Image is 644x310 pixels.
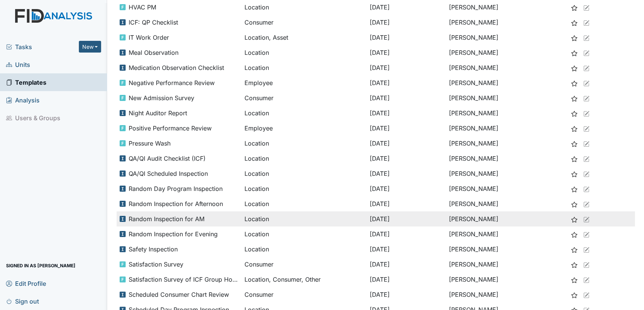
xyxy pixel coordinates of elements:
td: [DATE] [366,242,446,257]
span: Location, Asset [244,33,288,42]
span: QA/QI Audit Checklist (ICF) [129,154,206,163]
a: Edit [583,78,589,87]
td: [PERSON_NAME] [446,151,568,166]
span: Location [244,108,269,118]
a: Edit [583,169,589,178]
td: [DATE] [366,45,446,60]
span: Random Inspection for Afternoon [129,199,223,208]
td: [PERSON_NAME] [446,15,568,30]
span: Scheduled Consumer Chart Review [129,290,229,299]
a: Edit [583,184,589,193]
a: Edit [583,18,589,27]
td: [PERSON_NAME] [446,75,568,90]
span: Signed in as [PERSON_NAME] [6,260,75,271]
td: [DATE] [366,151,446,166]
a: Edit [583,139,589,148]
td: [PERSON_NAME] [446,211,568,226]
td: [PERSON_NAME] [446,181,568,196]
a: Edit [583,275,589,284]
span: Location [244,63,269,72]
span: Satisfaction Survey [129,260,183,269]
td: [PERSON_NAME] [446,242,568,257]
td: [PERSON_NAME] [446,257,568,272]
td: [DATE] [366,60,446,75]
td: [PERSON_NAME] [446,90,568,105]
a: Edit [583,3,589,12]
span: Negative Performance Review [129,78,215,87]
span: Positive Performance Review [129,124,212,133]
span: Consumer [244,260,274,269]
a: Edit [583,48,589,57]
td: [DATE] [366,211,446,226]
span: Consumer [244,93,274,102]
button: New [79,41,101,53]
span: Location [244,184,269,193]
td: [DATE] [366,30,446,45]
a: Tasks [6,42,79,51]
td: [PERSON_NAME] [446,226,568,242]
a: Edit [583,124,589,133]
span: Night Auditor Report [129,108,187,118]
span: Random Inspection for Evening [129,229,218,239]
td: [PERSON_NAME] [446,105,568,121]
a: Edit [583,154,589,163]
a: Edit [583,108,589,118]
a: Edit [583,93,589,102]
a: Edit [583,214,589,223]
span: Meal Observation [129,48,178,57]
td: [DATE] [366,136,446,151]
span: Location [244,3,269,12]
td: [PERSON_NAME] [446,136,568,151]
span: Location [244,245,269,254]
span: Satisfaction Survey of ICF Group Home Services for Parent/Guardian [129,275,238,284]
td: [DATE] [366,287,446,302]
td: [DATE] [366,257,446,272]
span: Location [244,139,269,148]
a: Edit [583,260,589,269]
span: QA/QI Scheduled Inspection [129,169,208,178]
span: Templates [6,76,46,88]
span: Employee [244,78,273,87]
span: Location, Consumer, Other [244,275,321,284]
a: Edit [583,290,589,299]
span: Location [244,199,269,208]
span: Location [244,154,269,163]
td: [PERSON_NAME] [446,121,568,136]
td: [DATE] [366,90,446,105]
span: Medication Observation Checklist [129,63,224,72]
span: HVAC PM [129,3,156,12]
a: Edit [583,33,589,42]
td: [PERSON_NAME] [446,45,568,60]
a: Edit [583,229,589,239]
td: [DATE] [366,272,446,287]
td: [DATE] [366,226,446,242]
span: Location [244,169,269,178]
span: Pressure Wash [129,139,171,148]
span: Analysis [6,94,40,106]
td: [PERSON_NAME] [446,272,568,287]
span: Location [244,48,269,57]
span: IT Work Order [129,33,169,42]
span: ICF: QP Checklist [129,18,178,27]
td: [PERSON_NAME] [446,166,568,181]
td: [PERSON_NAME] [446,30,568,45]
a: Edit [583,245,589,254]
span: Location [244,229,269,239]
td: [PERSON_NAME] [446,60,568,75]
span: Edit Profile [6,277,46,289]
td: [DATE] [366,181,446,196]
span: Units [6,59,30,70]
span: Random Day Program Inspection [129,184,223,193]
span: Random Inspection for AM [129,214,204,223]
span: Sign out [6,295,39,307]
span: Consumer [244,290,274,299]
td: [DATE] [366,75,446,90]
a: Edit [583,199,589,208]
span: Location [244,214,269,223]
td: [PERSON_NAME] [446,287,568,302]
span: New Admission Survey [129,93,194,102]
span: Employee [244,124,273,133]
td: [DATE] [366,105,446,121]
td: [DATE] [366,15,446,30]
